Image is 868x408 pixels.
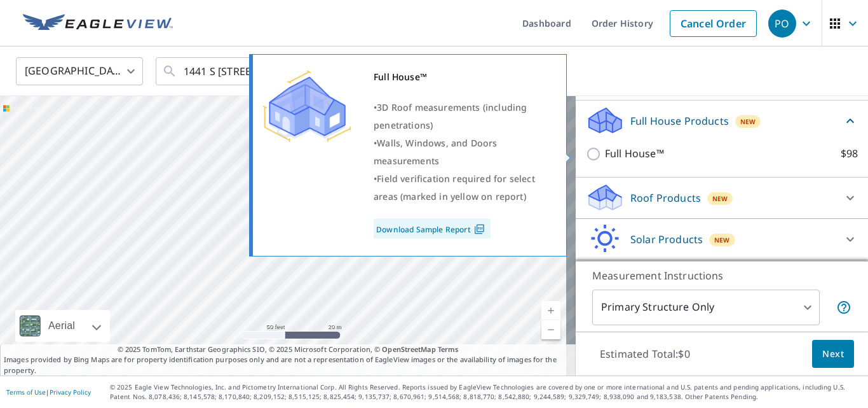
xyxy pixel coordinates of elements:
p: $98 [841,146,858,162]
div: Full House™ [374,68,550,86]
p: | [6,388,91,396]
span: New [740,116,756,127]
p: Solar Products [630,232,703,247]
span: Your report will include only the primary structure on the property. For example, a detached gara... [836,300,851,315]
span: 3D Roof measurements (including penetrations) [374,101,527,131]
input: Search by address or latitude-longitude [184,53,365,89]
div: [GEOGRAPHIC_DATA] [16,53,143,89]
span: Next [822,346,844,362]
a: Terms [438,344,459,354]
div: Primary Structure Only [592,290,820,325]
span: Field verification required for select areas (marked in yellow on report) [374,172,535,202]
img: Pdf Icon [471,223,488,235]
div: • [374,99,550,134]
div: Aerial [44,310,79,342]
div: Solar ProductsNew [586,224,858,255]
a: Cancel Order [670,10,757,37]
p: © 2025 Eagle View Technologies, Inc. and Pictometry International Corp. All Rights Reserved. Repo... [110,383,862,402]
p: Measurement Instructions [592,268,851,283]
div: • [374,170,550,206]
img: EV Logo [23,14,173,33]
div: Aerial [15,310,110,342]
p: Estimated Total: $0 [590,340,700,368]
a: OpenStreetMap [382,344,435,354]
a: Current Level 19, Zoom In [541,301,560,320]
span: © 2025 TomTom, Earthstar Geographics SIO, © 2025 Microsoft Corporation, © [118,344,459,355]
p: Roof Products [630,190,701,206]
div: PO [768,10,796,38]
p: Full House Products [630,113,729,129]
span: New [712,193,728,204]
p: Full House™ [605,146,664,162]
div: Full House ProductsNew [586,106,858,136]
span: New [714,235,730,245]
div: Roof ProductsNew [586,183,858,213]
button: Next [812,340,854,369]
a: Privacy Policy [50,388,91,397]
a: Terms of Use [6,388,46,397]
a: Download Sample Report [374,218,491,239]
img: Premium [262,68,351,144]
div: • [374,134,550,170]
a: Current Level 19, Zoom Out [541,320,560,339]
span: Walls, Windows, and Doors measurements [374,137,497,167]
